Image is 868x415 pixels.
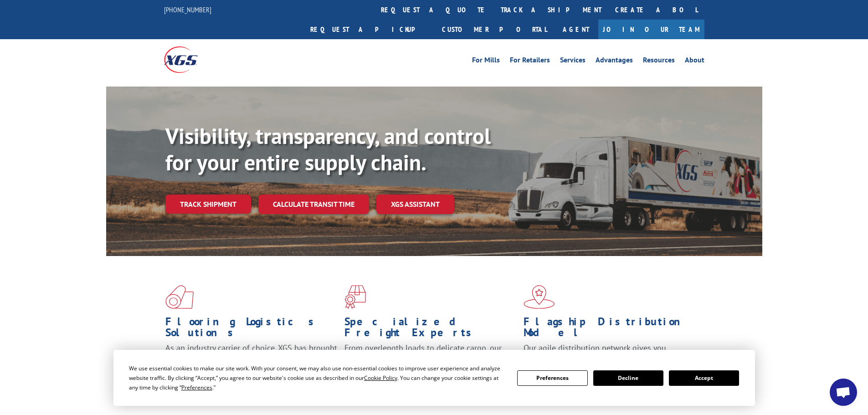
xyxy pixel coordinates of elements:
[435,20,554,39] a: Customer Portal
[517,370,587,386] button: Preferences
[524,285,555,309] img: xgs-icon-flagship-distribution-model-red
[303,20,435,39] a: Request a pickup
[685,56,704,67] a: About
[524,316,696,343] h1: Flagship Distribution Model
[830,379,857,406] div: Open chat
[510,56,550,67] a: For Retailers
[593,370,663,386] button: Decline
[344,343,517,383] p: From overlength loads to delicate cargo, our experienced staff knows the best way to move your fr...
[344,285,366,309] img: xgs-icon-focused-on-flooring-red
[524,343,691,364] span: Our agile distribution network gives you nationwide inventory management on demand.
[596,56,633,67] a: Advantages
[364,374,397,382] span: Cookie Policy
[113,350,755,406] div: Cookie Consent Prompt
[554,20,598,39] a: Agent
[560,56,586,67] a: Services
[472,56,500,67] a: For Mills
[165,316,338,343] h1: Flooring Logistics Solutions
[258,195,369,214] a: Calculate transit time
[376,195,454,214] a: XGS ASSISTANT
[129,364,506,392] div: We use essential cookies to make our site work. With your consent, we may also use non-essential ...
[164,5,211,14] a: [PHONE_NUMBER]
[165,122,491,176] b: Visibility, transparency, and control for your entire supply chain.
[181,384,212,391] span: Preferences
[165,343,337,375] span: As an industry carrier of choice, XGS has brought innovation and dedication to flooring logistics...
[669,370,739,386] button: Accept
[344,316,517,343] h1: Specialized Freight Experts
[165,285,194,309] img: xgs-icon-total-supply-chain-intelligence-red
[643,56,675,67] a: Resources
[165,195,251,214] a: Track shipment
[598,20,704,39] a: Join Our Team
